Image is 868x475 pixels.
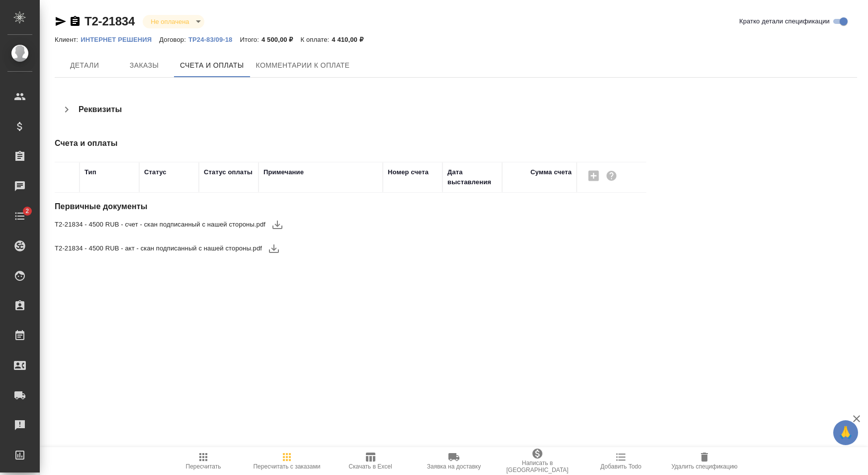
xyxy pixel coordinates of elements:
[204,167,253,177] div: Статус оплаты
[530,167,572,177] div: Сумма счета
[2,204,37,229] a: 2
[55,137,590,149] h4: Счета и оплаты
[388,167,429,177] div: Номер счета
[833,420,858,445] button: 🙏
[143,15,204,28] div: Не оплачена
[739,16,830,26] span: Кратко детали спецификации
[55,243,262,253] span: Т2-21834 - 4500 RUB - акт - скан подписанный с нашей стороны.pdf
[19,206,35,216] span: 2
[837,422,854,443] span: 🙏
[188,36,240,43] p: ТР24-83/09-18
[261,36,301,43] p: 4 500,00 ₽
[301,36,332,43] p: К оплате:
[144,167,167,177] div: Статус
[69,15,81,27] button: Скопировать ссылку
[256,59,350,72] span: Комментарии к оплате
[180,59,244,72] span: Счета и оплаты
[55,36,81,43] p: Клиент:
[120,59,168,72] span: Заказы
[332,36,371,43] p: 4 410,00 ₽
[148,17,192,26] button: Не оплачена
[79,104,122,116] h4: Реквизиты
[55,15,67,27] button: Скопировать ссылку для ЯМессенджера
[188,35,240,43] a: ТР24-83/09-18
[55,220,265,230] span: Т2-21834 - 4500 RUB - счет - скан подписанный с нашей стороны.pdf
[81,36,159,43] p: ИНТЕРНЕТ РЕШЕНИЯ
[447,167,497,187] div: Дата выставления
[85,14,135,28] a: Т2-21834
[55,201,590,213] h4: Первичные документы
[85,167,96,177] div: Тип
[240,36,261,43] p: Итого:
[263,167,304,177] div: Примечание
[159,36,188,43] p: Договор:
[81,35,159,43] a: ИНТЕРНЕТ РЕШЕНИЯ
[61,59,108,72] span: Детали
